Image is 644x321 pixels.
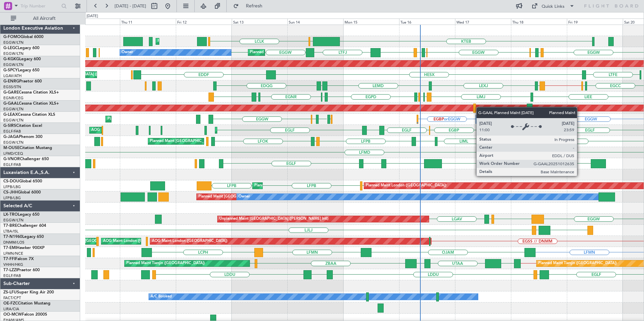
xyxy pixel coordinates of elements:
[3,113,18,117] span: G-LEAX
[232,19,288,25] div: Sat 13
[567,19,623,25] div: Fri 19
[103,236,179,246] div: AOG Maint London ([GEOGRAPHIC_DATA])
[511,19,567,25] div: Thu 18
[3,179,42,183] a: CS-DOUGlobal 6500
[3,57,19,61] span: G-KGKG
[3,118,24,123] a: EGGW/LTN
[3,179,19,183] span: CS-DOU
[254,181,360,191] div: Planned Maint [GEOGRAPHIC_DATA] ([GEOGRAPHIC_DATA])
[3,157,49,161] a: G-VNORChallenger 650
[3,157,20,161] span: G-VNOR
[399,19,455,25] div: Tue 16
[152,236,227,246] div: AOG Maint London ([GEOGRAPHIC_DATA])
[3,91,59,95] a: G-GARECessna Citation XLS+
[238,192,250,202] div: Owner
[3,295,21,300] a: FACT/CPT
[122,47,133,58] div: Owner
[3,68,18,72] span: G-SPCY
[3,129,21,134] a: EGLF/FAB
[7,13,73,24] button: All Aircraft
[150,136,256,146] div: Planned Maint [GEOGRAPHIC_DATA] ([GEOGRAPHIC_DATA])
[3,262,23,267] a: VHHH/HKG
[158,36,264,46] div: Planned Maint [GEOGRAPHIC_DATA] ([GEOGRAPHIC_DATA])
[3,273,21,278] a: EGLF/FAB
[3,135,42,139] a: G-JAGAPhenom 300
[3,190,41,194] a: CS-JHHGlobal 6000
[3,35,43,39] a: G-FOMOGlobal 6000
[528,1,578,11] button: Quick Links
[3,257,15,261] span: T7-FFI
[3,229,19,234] a: LTBA/ISL
[3,235,44,239] a: T7-N1960Legacy 650
[3,313,47,317] a: OO-MCWFalcon 2000S
[3,107,24,112] a: EGGW/LTN
[3,224,46,228] a: T7-BREChallenger 604
[3,124,16,128] span: G-SIRS
[64,19,120,25] div: Wed 10
[198,192,304,202] div: Planned Maint [GEOGRAPHIC_DATA] ([GEOGRAPHIC_DATA])
[3,51,24,56] a: EGGW/LTN
[115,3,146,9] span: [DATE] - [DATE]
[217,125,323,135] div: Planned Maint [GEOGRAPHIC_DATA] ([GEOGRAPHIC_DATA])
[3,135,19,139] span: G-JAGA
[107,114,214,124] div: Planned Maint [GEOGRAPHIC_DATA] ([GEOGRAPHIC_DATA])
[538,258,617,269] div: Planned Maint Tianjin ([GEOGRAPHIC_DATA])
[3,235,22,239] span: T7-N1960
[240,4,268,8] span: Refresh
[120,19,176,25] div: Thu 11
[126,258,205,269] div: Planned Maint Tianjin ([GEOGRAPHIC_DATA])
[542,3,565,10] div: Quick Links
[3,146,20,150] span: M-OUSE
[3,73,22,78] a: LGAV/ATH
[3,102,19,106] span: G-GAAL
[455,19,511,25] div: Wed 17
[3,162,21,167] a: EGLF/FAB
[3,124,42,128] a: G-SIRSCitation Excel
[3,268,40,272] a: T7-LZZIPraetor 600
[343,19,399,25] div: Mon 15
[3,46,39,50] a: G-LEGCLegacy 600
[3,102,59,106] a: G-GAALCessna Citation XLS+
[3,307,19,312] a: LIRA/CIA
[18,16,71,21] span: All Aircraft
[3,62,24,67] a: EGGW/LTN
[3,79,42,83] a: G-ENRGPraetor 600
[3,240,24,245] a: DNMM/LOS
[3,257,34,261] a: T7-FFIFalcon 7X
[3,313,22,317] span: OO-MCW
[21,1,59,11] input: Trip Number
[3,251,23,256] a: LFMN/NCE
[3,113,55,117] a: G-LEAXCessna Citation XLS
[3,213,39,217] a: LX-TROLegacy 650
[3,246,44,250] a: T7-EMIHawker 900XP
[3,140,24,145] a: EGGW/LTN
[3,40,24,45] a: EGGW/LTN
[3,218,24,223] a: EGGW/LTN
[366,181,446,191] div: Planned Maint London ([GEOGRAPHIC_DATA])
[219,214,328,224] div: Unplanned Maint [GEOGRAPHIC_DATA] ([PERSON_NAME] Intl)
[3,290,54,294] a: ZS-LFUSuper King Air 200
[3,184,21,189] a: LFPB/LBG
[87,13,98,19] div: [DATE]
[3,84,21,90] a: EGSS/STN
[3,290,17,294] span: ZS-LFU
[3,246,17,250] span: T7-EMI
[230,1,270,11] button: Refresh
[287,19,343,25] div: Sun 14
[50,236,125,246] div: AOG Maint London ([GEOGRAPHIC_DATA])
[250,47,356,58] div: Planned Maint [GEOGRAPHIC_DATA] ([GEOGRAPHIC_DATA])
[3,57,41,61] a: G-KGKGLegacy 600
[3,224,17,228] span: T7-BRE
[3,190,18,194] span: CS-JHH
[3,96,24,101] a: EGNR/CEG
[3,91,19,95] span: G-GARE
[3,195,21,201] a: LFPB/LBG
[3,151,23,156] a: LFMD/CEQ
[91,125,142,135] div: AOG Maint [PERSON_NAME]
[3,268,17,272] span: T7-LZZI
[3,213,18,217] span: LX-TRO
[3,301,18,306] span: OE-FZC
[176,19,232,25] div: Fri 12
[3,301,51,306] a: OE-FZCCitation Mustang
[3,79,19,83] span: G-ENRG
